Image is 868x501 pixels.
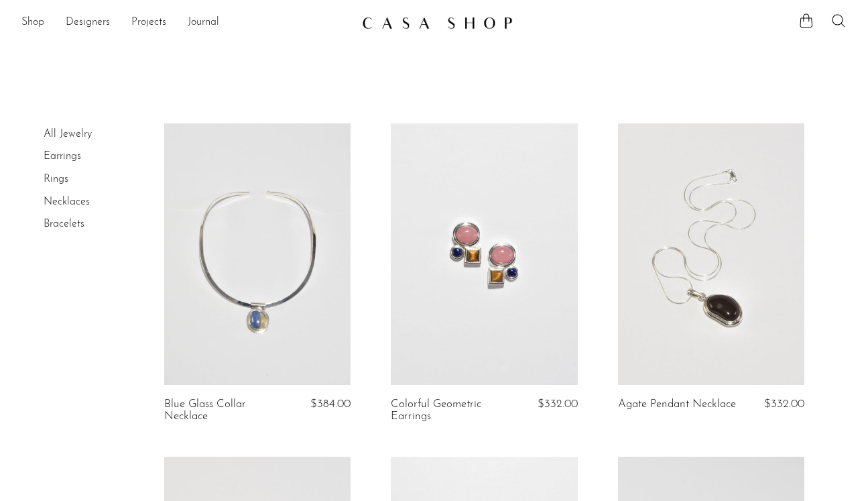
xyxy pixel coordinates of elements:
span: $332.00 [538,398,578,410]
nav: Desktop navigation [21,11,351,34]
a: Bracelets [44,219,84,229]
a: Necklaces [44,197,90,207]
a: Journal [188,14,219,32]
a: Agate Pendant Necklace [618,398,736,410]
a: Rings [44,174,68,184]
span: $332.00 [764,398,804,410]
ul: NEW HEADER MENU [21,11,351,34]
a: Designers [66,14,110,32]
span: $384.00 [310,398,351,410]
a: Colorful Geometric Earrings [391,398,513,423]
a: Earrings [44,151,81,162]
a: Projects [131,14,166,32]
a: Shop [21,14,44,32]
a: All Jewelry [44,129,92,140]
a: Blue Glass Collar Necklace [164,398,287,423]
